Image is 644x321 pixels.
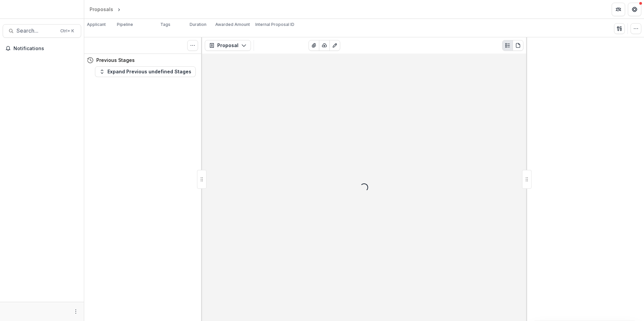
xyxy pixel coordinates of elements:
button: Expand Previous undefined Stages [95,66,196,77]
div: Ctrl + K [59,27,75,35]
button: PDF view [513,40,523,51]
p: Awarded Amount [215,22,250,28]
div: Proposals [90,6,113,13]
span: Search... [17,28,56,34]
button: Plaintext view [502,40,513,51]
a: Proposals [87,4,116,14]
button: Search... [3,24,81,38]
span: Notifications [13,46,78,51]
h4: Previous Stages [96,57,135,64]
button: Partners [612,3,625,16]
button: Get Help [628,3,641,16]
p: Applicant [87,22,106,28]
button: More [72,308,80,316]
p: Tags [160,22,170,28]
p: Pipeline [117,22,133,28]
p: Duration [190,22,206,28]
nav: breadcrumb [87,4,151,14]
button: Proposal [205,40,251,51]
button: Toggle View Cancelled Tasks [187,40,198,51]
button: View Attached Files [309,40,319,51]
button: Notifications [3,43,81,54]
p: Internal Proposal ID [255,22,294,28]
button: Edit as form [329,40,340,51]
